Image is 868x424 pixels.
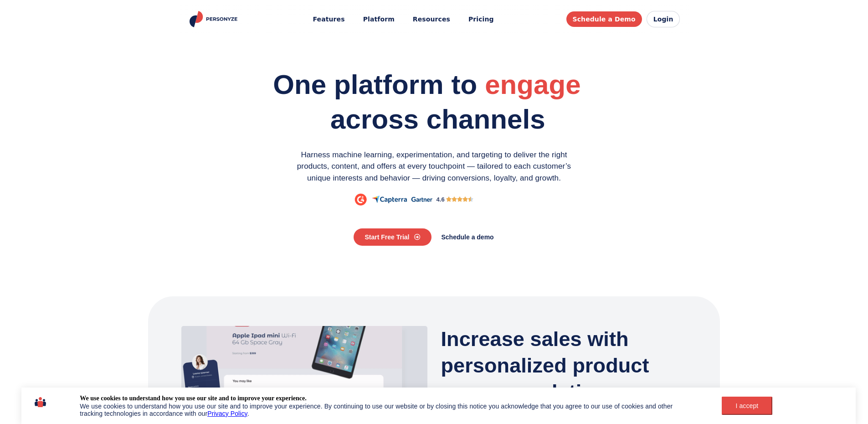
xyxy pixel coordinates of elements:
[647,11,680,27] a: Login
[80,403,697,417] div: We use cookies to understand how you use our site and to improve your experience. By continuing t...
[446,195,474,203] div: 4.5/5
[188,11,241,27] img: Personyze
[365,234,409,240] span: Start Free Trial
[441,326,687,405] h3: Increase sales with personalized product recommendations
[179,5,689,34] header: Personyze site header
[207,410,247,417] a: Privacy Policy
[468,195,473,203] i: 
[80,394,306,403] div: We use cookies to understand how you use our site and to improve your experience.
[462,195,468,203] i: 
[273,69,477,100] span: One platform to
[306,11,351,28] button: Features
[446,195,452,203] i: 
[462,11,500,28] a: Pricing
[457,195,462,203] i: 
[330,104,545,134] span: across channels
[437,195,445,204] div: 4.6
[727,402,767,409] div: I accept
[306,11,500,28] nav: Main menu
[357,11,401,28] a: Platform
[286,149,582,184] p: Harness machine learning, experimentation, and targeting to deliver the right products, content, ...
[722,397,772,415] button: I accept
[354,228,431,246] a: Start Free Trial
[566,11,642,27] a: Schedule a Demo
[442,234,494,240] span: Schedule a demo
[35,394,46,410] img: icon
[406,11,457,28] button: Resources
[188,11,241,27] a: Personyze home
[452,195,457,203] i: 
